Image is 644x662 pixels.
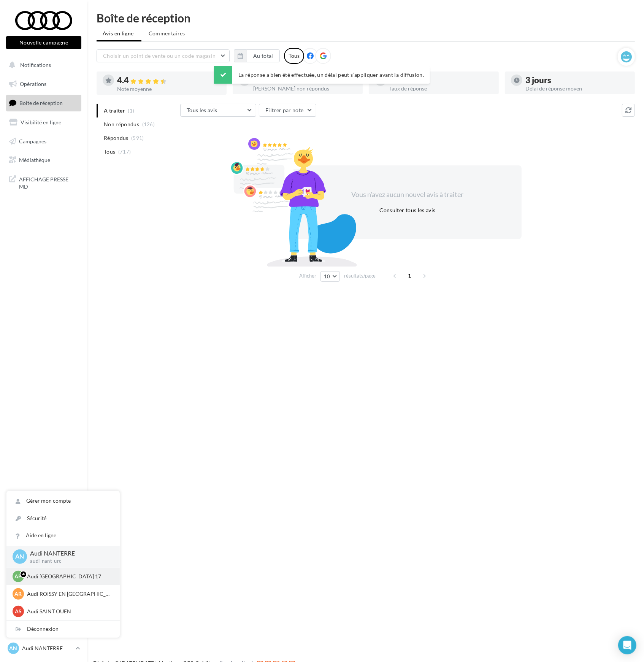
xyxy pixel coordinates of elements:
[27,573,111,580] p: Audi [GEOGRAPHIC_DATA] 17
[525,76,629,84] div: 3 jours
[525,86,629,91] div: Délai de réponse moyen
[6,621,120,638] div: Déconnexion
[324,273,330,279] span: 10
[6,641,81,656] a: AN Audi NANTERRE
[234,49,280,62] button: Au total
[30,549,108,558] p: Audi NANTERRE
[131,135,144,141] span: (591)
[22,645,73,652] p: Audi NANTERRE
[389,76,493,84] div: 83 %
[30,558,108,565] p: audi-nant-urc
[15,573,22,580] span: AP
[299,272,316,279] span: Afficher
[149,30,185,37] span: Commentaires
[97,49,230,62] button: Choisir un point de vente ou un code magasin
[618,636,636,654] div: Open Intercom Messenger
[19,100,63,106] span: Boîte de réception
[117,76,220,85] div: 4.4
[27,590,111,598] p: Audi ROISSY EN [GEOGRAPHIC_DATA]
[187,107,217,113] span: Tous les avis
[104,121,139,128] span: Non répondus
[27,608,111,615] p: Audi SAINT OUEN
[5,76,83,92] a: Opérations
[284,48,304,64] div: Tous
[104,134,128,142] span: Répondus
[20,62,51,68] span: Notifications
[19,157,50,163] span: Médiathèque
[6,492,120,510] a: Gérer mon compte
[103,52,216,59] span: Choisir un point de vente ou un code magasin
[20,81,46,87] span: Opérations
[16,552,24,561] span: AN
[376,206,438,215] button: Consulter tous les avis
[5,95,83,111] a: Boîte de réception
[5,57,80,73] button: Notifications
[15,590,22,598] span: AR
[15,608,22,615] span: AS
[180,104,256,117] button: Tous les avis
[404,270,416,282] span: 1
[342,190,473,200] div: Vous n'avez aucun nouvel avis à traiter
[6,36,81,49] button: Nouvelle campagne
[5,114,83,130] a: Visibilité en ligne
[259,104,316,117] button: Filtrer par note
[97,12,635,24] div: Boîte de réception
[214,66,430,84] div: La réponse a bien été effectuée, un délai peut s’appliquer avant la diffusion.
[6,510,120,527] a: Sécurité
[142,121,155,127] span: (126)
[389,86,493,91] div: Taux de réponse
[118,149,131,155] span: (717)
[344,272,376,279] span: résultats/page
[19,174,78,191] span: AFFICHAGE PRESSE MD
[320,271,340,282] button: 10
[19,138,46,144] span: Campagnes
[5,152,83,168] a: Médiathèque
[5,133,83,149] a: Campagnes
[5,171,83,194] a: AFFICHAGE PRESSE MD
[6,527,120,544] a: Aide en ligne
[21,119,61,125] span: Visibilité en ligne
[10,645,17,652] span: AN
[117,86,220,92] div: Note moyenne
[104,148,115,156] span: Tous
[247,49,280,62] button: Au total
